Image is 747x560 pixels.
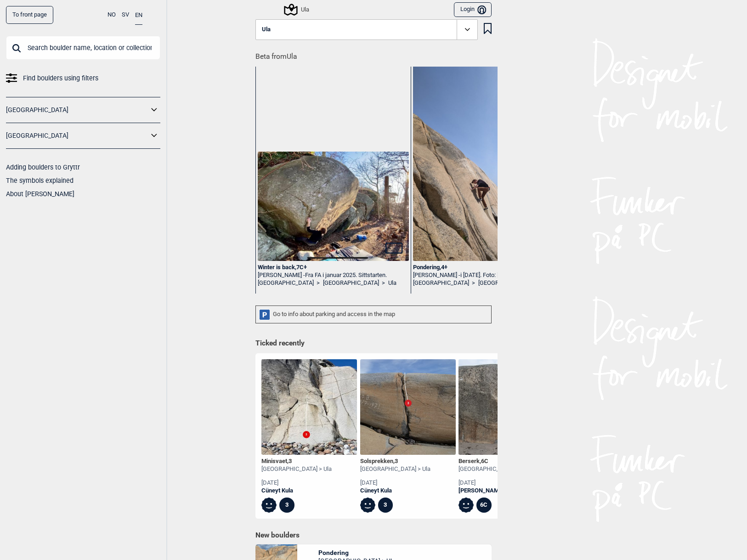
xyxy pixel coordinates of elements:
span: 3 [289,458,292,464]
a: [GEOGRAPHIC_DATA] [258,279,314,287]
div: [DATE] [458,479,529,487]
h1: Beta from Ula [255,46,498,62]
div: Minisvaet , [261,458,332,465]
div: 3 [279,498,294,513]
span: Find boulders using filters [23,72,98,85]
span: 3 [395,458,398,464]
div: [GEOGRAPHIC_DATA] > Ula [261,465,332,473]
a: To front page [6,6,53,24]
div: [PERSON_NAME] - [258,272,409,279]
a: Find boulders using filters [6,72,160,85]
a: [GEOGRAPHIC_DATA] [6,129,148,142]
img: 474741892 562157636820662 3719617114607262719 n [258,152,409,261]
div: [DATE] [261,479,332,487]
div: Pondering , 4+ [413,264,564,272]
span: > [317,279,320,287]
button: Ula [255,19,478,40]
button: SV [122,6,129,24]
span: > [382,279,385,287]
a: [GEOGRAPHIC_DATA] [6,103,148,117]
a: Cüneyt Kula [360,487,430,495]
img: Mini svaet [261,359,357,455]
div: Ula [285,4,309,15]
img: Adomas på Pondering [413,59,564,261]
div: [DATE] [360,479,430,487]
div: Winter is back , 7C+ [258,264,409,272]
div: [GEOGRAPHIC_DATA] > Ula [458,465,529,473]
div: Solsprekken , [360,458,430,465]
div: [PERSON_NAME] - [413,272,564,279]
a: Cüneyt Kula [261,487,332,495]
span: Ula [262,26,271,33]
a: [GEOGRAPHIC_DATA] [323,279,379,287]
p: Fra FA i januar 2025. Sittstarten. [305,272,387,278]
p: i [DATE]. Foto: [PERSON_NAME] [460,272,541,278]
div: Go to info about parking and access in the map [255,305,492,323]
h1: Ticked recently [255,339,492,349]
a: [PERSON_NAME] [458,487,529,495]
div: 6C [476,498,492,513]
span: 6C [481,458,488,464]
a: [GEOGRAPHIC_DATA] [413,279,469,287]
a: Adding boulders to Gryttr [6,164,80,171]
input: Search boulder name, location or collection [6,36,160,60]
img: Solsprekken 210321 [360,359,456,455]
button: EN [135,6,142,25]
a: The symbols explained [6,177,74,184]
div: 3 [378,498,393,513]
button: Login [454,2,492,17]
img: Berserk 210321 [458,359,554,455]
div: [GEOGRAPHIC_DATA] > Ula [360,465,430,473]
span: Pondering [318,549,396,557]
span: > [472,279,475,287]
a: Ula [388,279,396,287]
a: [GEOGRAPHIC_DATA] [478,279,534,287]
button: NO [108,6,116,24]
h1: New boulders [255,531,492,540]
div: Berserk , [458,458,529,465]
a: About [PERSON_NAME] [6,190,74,198]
